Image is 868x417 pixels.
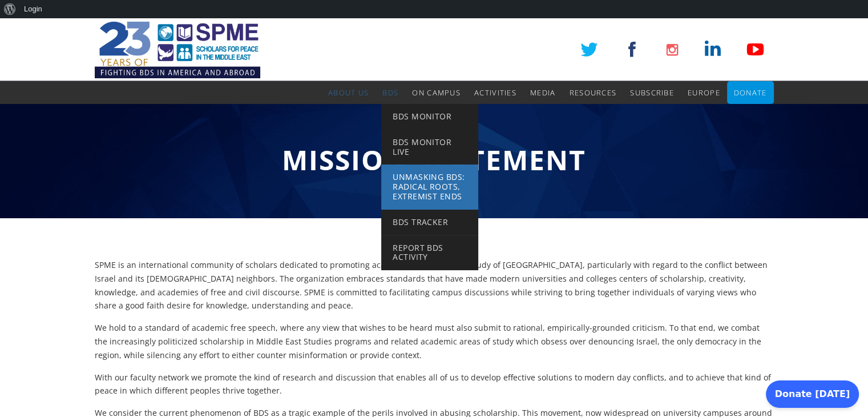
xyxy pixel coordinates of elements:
[328,87,369,98] span: About Us
[688,81,720,104] a: Europe
[569,87,616,98] span: Resources
[381,130,478,165] a: BDS Monitor Live
[734,87,767,98] span: Donate
[95,371,774,398] p: With our faculty network we promote the kind of research and discussion that enables all of us to...
[393,216,448,227] span: BDS Tracker
[530,81,556,104] a: Media
[382,81,398,104] a: BDS
[381,165,478,209] a: Unmasking BDS: Radical Roots, Extremist Ends
[688,87,720,98] span: Europe
[630,81,674,104] a: Subscribe
[393,137,451,157] span: BDS Monitor Live
[530,87,556,98] span: Media
[328,81,369,104] a: About Us
[393,242,443,263] span: Report BDS Activity
[412,87,461,98] span: On Campus
[381,235,478,271] a: Report BDS Activity
[381,104,478,130] a: BDS Monitor
[95,321,774,362] p: We hold to a standard of academic free speech, where any view that wishes to be heard must also s...
[630,87,674,98] span: Subscribe
[474,87,516,98] span: Activities
[412,81,461,104] a: On Campus
[569,81,616,104] a: Resources
[282,141,586,178] span: Mission Statement
[393,171,465,202] span: Unmasking BDS: Radical Roots, Extremist Ends
[474,81,516,104] a: Activities
[95,18,260,81] img: SPME
[382,87,398,98] span: BDS
[95,258,774,312] p: SPME is an international community of scholars dedicated to promoting academic integrity in the s...
[734,81,767,104] a: Donate
[381,210,478,235] a: BDS Tracker
[393,111,451,122] span: BDS Monitor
